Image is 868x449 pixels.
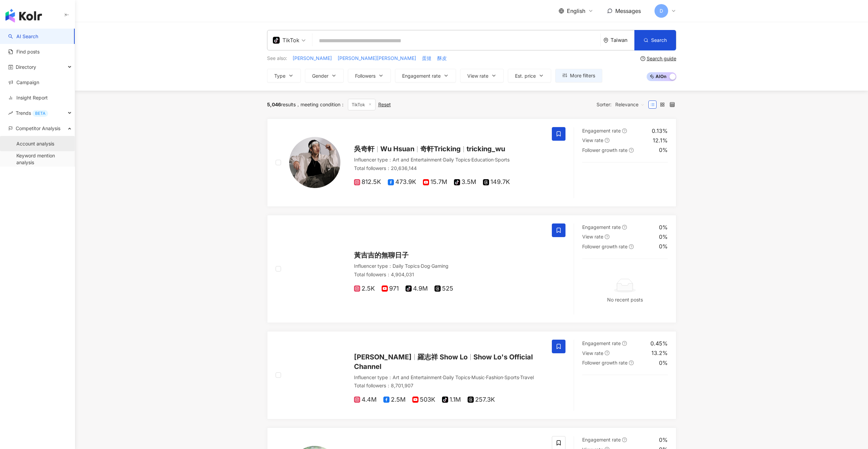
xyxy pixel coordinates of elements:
span: 5,046 [267,102,281,107]
span: question-circle [622,225,627,230]
span: 黃吉吉的無聊日子 [354,251,409,259]
div: Total followers ： 4,904,031 [354,271,544,278]
span: 4.9M [406,285,428,292]
div: Taiwan [610,37,634,43]
span: Engagement rate [582,224,621,230]
span: question-circle [641,56,645,61]
a: searchAI Search [8,33,38,40]
span: meeting condition ： [296,102,345,107]
span: 812.5K [354,179,381,186]
span: Daily Topics [393,263,420,269]
div: Sorter: [597,99,648,110]
div: 0% [659,146,668,154]
div: Total followers ： 8,701,907 [354,382,544,389]
span: [PERSON_NAME][PERSON_NAME] [338,55,416,62]
span: Art and Entertainment [393,157,442,162]
img: post-image [640,383,668,411]
div: 0% [659,436,668,444]
span: question-circle [629,244,634,249]
span: Gaming [431,263,448,269]
div: 0% [659,243,668,250]
img: post-image [582,383,610,411]
span: 羅志祥 Show Lo [417,353,468,361]
img: KOL Avatar [289,350,340,401]
span: Relevance [615,99,645,110]
span: Follower growth rate [582,244,628,249]
div: Influencer type ： [354,263,544,269]
span: 971 [382,285,399,292]
button: [PERSON_NAME][PERSON_NAME] [337,55,416,62]
div: Total followers ： 20,636,144 [354,165,544,172]
div: results [267,102,296,107]
span: Search [651,37,667,43]
div: 0.45% [650,340,668,347]
span: question-circle [605,351,609,355]
span: 奇軒Tricking [420,145,461,153]
span: Travel [520,374,534,380]
span: Engagement rate [582,340,621,346]
div: Reset [378,102,391,107]
span: · [442,374,443,380]
span: Followers [355,73,376,79]
span: · [470,157,471,162]
span: 525 [435,285,453,292]
span: question-circle [622,437,627,442]
img: post-image [582,171,610,198]
span: 2.5M [383,396,406,403]
span: [PERSON_NAME] [293,55,332,62]
span: Engagement rate [582,128,621,134]
span: 酥皮 [437,55,447,62]
button: Engagement rate [395,69,456,82]
button: View rate [460,69,504,82]
span: question-circle [605,234,609,239]
span: Show Lo's Official Channel [354,353,533,371]
span: question-circle [622,128,627,133]
a: KOL Avatar吳奇軒Wu Hsuan奇軒Trickingtricking_wuInfluencer type：Art and Entertainment·Daily Topics·Educ... [267,119,676,207]
img: KOL Avatar [289,243,340,294]
a: KOL Avatar[PERSON_NAME]羅志祥 Show LoShow Lo's Official ChannelInfluencer type：Art and Entertainment... [267,331,676,419]
span: Education [471,157,494,162]
span: 149.7K [483,179,510,186]
div: No recent posts [607,296,643,304]
button: More filters [555,69,602,82]
span: · [430,263,431,269]
div: 0% [659,233,668,241]
span: Fashion [486,374,503,380]
span: · [519,374,520,380]
img: KOL Avatar [289,137,340,188]
span: View rate [582,350,603,356]
div: Search guide [647,56,676,61]
span: TikTok [348,99,376,110]
span: Wu Hsuan [380,145,414,153]
span: · [470,374,471,380]
span: environment [603,38,608,43]
a: Find posts [8,48,40,55]
span: Music [471,374,485,380]
span: 503K [412,396,435,403]
span: Est. price [515,73,536,79]
span: View rate [582,137,603,143]
span: See also: [267,55,287,62]
span: View rate [582,234,603,239]
img: post-image [640,171,668,198]
span: Art and Entertainment [393,374,442,380]
span: 257.3K [468,396,495,403]
span: Daily Topics [443,374,470,380]
a: KOL Avatar黃吉吉的無聊日子Influencer type：Daily Topics·Dog·GamingTotal followers：4,904,0312.5K9714.9M525E... [267,215,676,323]
button: Est. price [508,69,551,82]
span: · [442,157,443,162]
div: 12.1% [653,137,668,144]
span: rise [8,111,13,115]
button: Search [634,30,676,50]
a: Account analysis [16,140,54,147]
div: 13.2% [651,349,668,357]
span: Daily Topics [443,157,470,162]
span: D [660,7,663,15]
span: Follower growth rate [582,360,628,366]
span: Engagement rate [402,73,441,79]
span: · [420,263,421,269]
span: 2.5K [354,285,375,292]
span: Sports [495,157,510,162]
span: question-circle [629,360,634,365]
span: · [485,374,486,380]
